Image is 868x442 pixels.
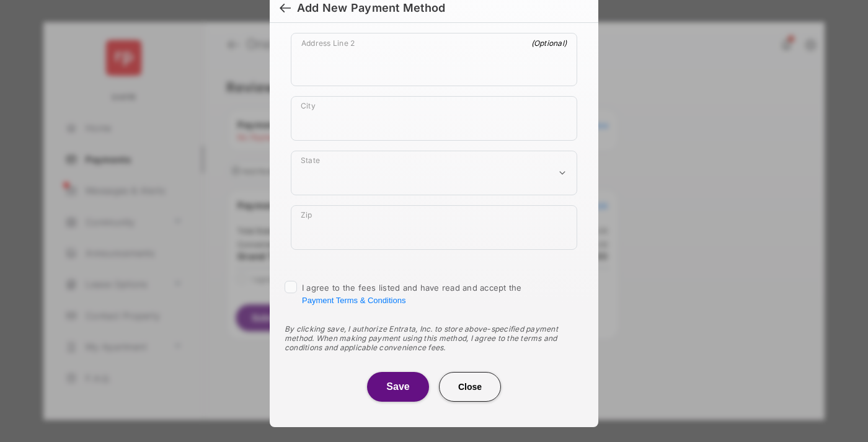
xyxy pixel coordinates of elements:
button: Close [439,372,501,402]
div: payment_method_screening[postal_addresses][postalCode] [291,205,577,250]
div: Add New Payment Method [297,1,445,15]
div: payment_method_screening[postal_addresses][administrativeArea] [291,151,577,195]
div: By clicking save, I authorize Entrata, Inc. to store above-specified payment method. When making ... [285,324,583,352]
button: Save [367,372,429,402]
button: I agree to the fees listed and have read and accept the [302,296,405,305]
div: payment_method_screening[postal_addresses][addressLine2] [291,33,577,86]
div: payment_method_screening[postal_addresses][locality] [291,96,577,141]
span: I agree to the fees listed and have read and accept the [302,283,522,305]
